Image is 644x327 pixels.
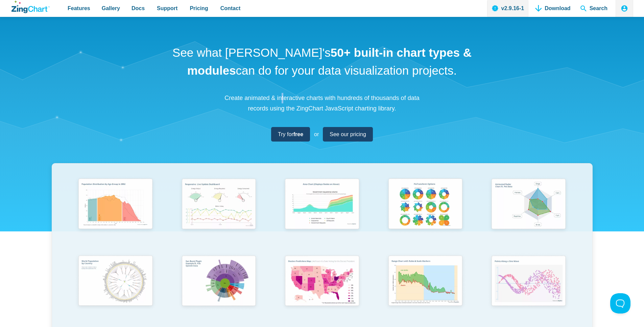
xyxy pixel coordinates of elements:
a: Responsive Live Update Dashboard [167,175,270,252]
iframe: Toggle Customer Support [610,293,630,313]
img: Election Predictions Map [281,252,363,311]
a: Population Distribution by Age Group in 2052 [64,175,167,252]
img: Animated Radar Chart ft. Pet Data [487,175,570,234]
span: Pricing [190,4,208,13]
span: Gallery [102,4,120,13]
span: Features [68,4,90,13]
img: Responsive Live Update Dashboard [177,175,260,234]
span: Contact [220,4,241,13]
span: Docs [132,4,145,13]
span: Support [157,4,177,13]
strong: free [293,131,303,137]
img: Area Chart (Displays Nodes on Hover) [281,175,363,234]
a: Area Chart (Displays Nodes on Hover) [270,175,374,252]
img: World Population by Country [74,252,157,311]
img: Points Along a Sine Wave [487,252,570,311]
img: Sun Burst Plugin Example ft. File System Data [177,252,260,311]
img: Pie Transform Options [384,175,467,234]
p: Create animated & interactive charts with hundreds of thousands of data records using the ZingCha... [221,93,424,114]
a: Pie Transform Options [374,175,477,252]
img: Range Chart with Rultes & Scale Markers [384,252,467,311]
h1: See what [PERSON_NAME]'s can do for your data visualization projects. [170,44,474,79]
a: ZingChart Logo. Click to return to the homepage [11,1,50,13]
span: Try for [278,130,303,139]
a: Animated Radar Chart ft. Pet Data [477,175,580,252]
span: See our pricing [330,130,366,139]
strong: 50+ built-in chart types & modules [187,46,472,77]
a: See our pricing [323,127,373,142]
img: Population Distribution by Age Group in 2052 [74,175,157,234]
a: Try forfree [271,127,310,142]
span: or [314,130,319,139]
